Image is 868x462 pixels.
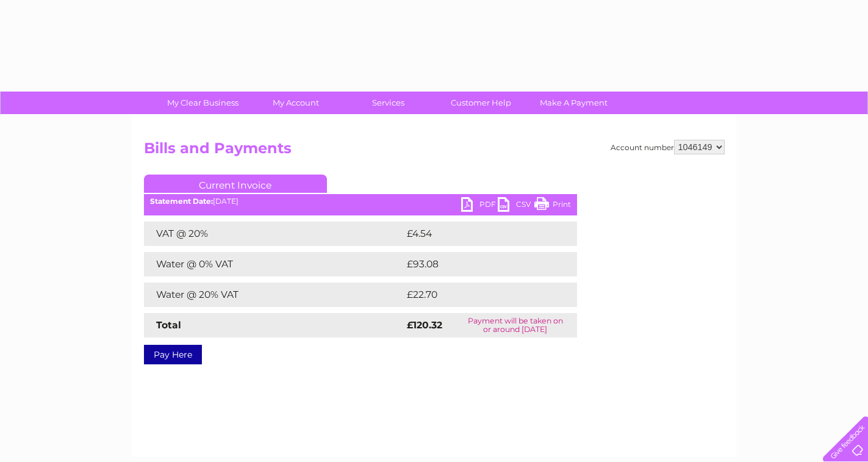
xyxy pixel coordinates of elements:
a: PDF [461,197,498,215]
a: Customer Help [431,92,531,114]
td: £22.70 [404,283,552,307]
td: VAT @ 20% [144,222,404,246]
div: Account number [611,140,725,154]
strong: Total [156,319,181,331]
strong: £120.32 [407,319,442,331]
td: Payment will be taken on or around [DATE] [454,313,576,337]
a: Make A Payment [523,92,624,114]
a: Services [338,92,439,114]
td: Water @ 20% VAT [144,283,404,307]
a: CSV [498,197,534,215]
a: My Clear Business [152,92,253,114]
td: £4.54 [404,222,548,246]
h2: Bills and Payments [144,140,725,163]
b: Statement Date: [150,197,213,206]
td: £93.08 [404,252,553,276]
a: Pay Here [144,345,202,364]
a: Print [534,197,571,215]
td: Water @ 0% VAT [144,252,404,276]
a: Current Invoice [144,175,327,193]
div: [DATE] [144,197,577,206]
a: My Account [245,92,346,114]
